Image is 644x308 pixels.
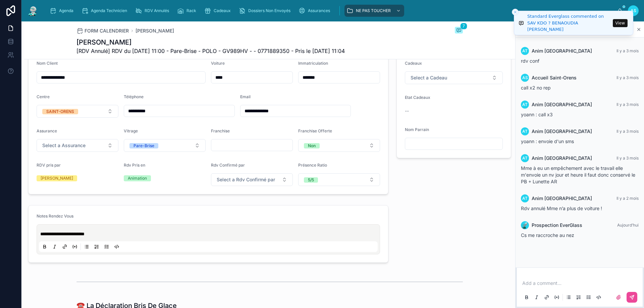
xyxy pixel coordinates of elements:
span: Mme à eu un empêchement avec le travail elle m'envoie un nv jour et heure il faut donc conservé l... [521,165,635,184]
a: [PERSON_NAME] [136,27,174,34]
span: Il y a 3 mois [616,102,639,107]
a: Dossiers Non Envoyés [237,5,295,17]
span: AS [631,8,636,13]
div: scrollable content [44,3,617,18]
span: Assurance [37,128,57,133]
span: Email [240,94,251,99]
button: Select Button [37,139,118,152]
span: Centre [37,94,50,99]
span: yoann : envoie d'un sms [521,138,574,144]
button: Select Button [124,139,206,152]
button: Select Button [37,105,118,118]
button: View [613,19,628,27]
div: Pare-Brise [133,143,154,148]
span: rdv conf [521,58,539,64]
span: Rdv Pris en [124,163,145,168]
div: Standard Everglass commented on SAV KDO ? BENAOUDIA [PERSON_NAME] [527,13,611,33]
span: Select a Assurance [42,142,86,149]
span: Vitrage [124,128,138,133]
span: Rack [186,8,196,13]
span: RDV Annulés [145,8,169,13]
a: Agenda [48,5,78,17]
span: Franchise Offerte [298,128,332,133]
span: Rdv Confirmé par [211,163,245,168]
span: Il y a 3 mois [616,129,639,134]
span: call x2 no rep [521,85,551,90]
span: [RDV Annulé] RDV du [DATE] 11:00 - Pare-Brise - POLO - GV989HV - - 0771889350 - Pris le [DATE] 11:04 [76,47,345,55]
span: Prospection EverGlass [532,222,582,229]
button: Close toast [512,9,519,15]
span: Voiture [211,61,225,66]
button: 7 [455,27,463,35]
span: Nom Parrain [405,127,429,132]
div: Non [308,143,316,148]
span: Présence Ratio [298,163,327,168]
span: Anim [GEOGRAPHIC_DATA] [532,48,592,54]
a: FORM CALENDRIER [76,27,129,34]
span: Assurances [308,8,330,13]
a: Rack [175,5,201,17]
span: Anim [GEOGRAPHIC_DATA] [532,101,592,108]
button: Select Button [211,173,293,186]
img: App logo [27,5,39,16]
span: AT [522,102,528,107]
span: Dossiers Non Envoyés [248,8,290,13]
span: Il y a 3 mois [616,75,639,80]
span: Notes Rendez Vous [37,213,73,219]
a: RDV Annulés [133,5,174,17]
span: Etat Cadeaux [405,95,430,100]
div: 5/5 [308,177,314,183]
span: 7 [460,23,467,29]
span: Rdv annulé Mme n’a plus de voiture ! [521,205,602,211]
button: Select Button [298,173,380,186]
span: -- [405,108,409,114]
span: Téléphone [124,94,144,99]
h1: [PERSON_NAME] [76,38,345,47]
span: yoann : call x3 [521,112,553,117]
span: Immatriculation [298,61,328,66]
a: Cadeaux [202,5,235,17]
span: Cs me raccroche au nez [521,232,574,238]
a: Assurances [297,5,335,17]
span: Anim [GEOGRAPHIC_DATA] [532,155,592,162]
span: RDV pris par [37,163,61,168]
span: AS [522,75,528,80]
span: Agenda Technicien [91,8,127,13]
span: Cadeaux [214,8,231,13]
span: AT [522,129,528,134]
span: Cadeaux [405,61,422,66]
span: Anim [GEOGRAPHIC_DATA] [532,195,592,202]
div: [PERSON_NAME] [41,175,73,181]
div: SAINT-ORENS [46,109,74,114]
span: Il y a 3 mois [616,156,639,161]
span: NE PAS TOUCHER [356,8,391,13]
span: Accueil Saint-Orens [532,74,577,81]
a: Agenda Technicien [79,5,132,17]
span: AT [522,196,528,201]
div: Animation [128,175,147,181]
span: Aujourd’hui [617,223,639,228]
span: Il y a 3 mois [616,48,639,53]
a: NE PAS TOUCHER [344,5,404,17]
span: Nom Client [37,61,58,66]
span: Il y a 2 mois [616,196,639,201]
img: Notification icon [519,19,524,27]
span: AT [522,48,528,54]
span: Anim [GEOGRAPHIC_DATA] [532,128,592,135]
button: Select Button [298,139,380,152]
span: AT [522,156,528,161]
span: Select a Rdv Confirmé par [217,176,275,183]
span: Franchise [211,128,230,133]
span: FORM CALENDRIER [85,27,129,34]
button: Select Button [405,71,503,84]
span: Select a Cadeau [411,74,447,81]
span: Agenda [59,8,73,13]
